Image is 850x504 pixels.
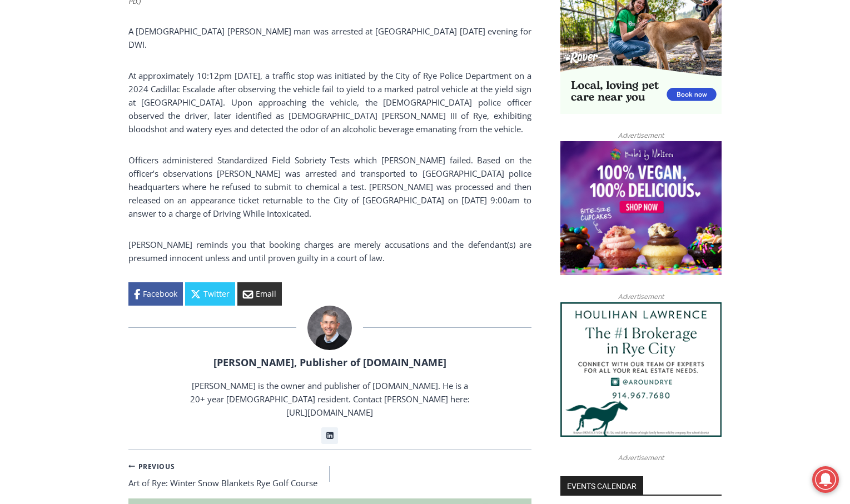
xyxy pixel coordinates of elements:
span: Intern @ [DOMAIN_NAME] [291,111,515,136]
span: Open Tues. - Sun. [PHONE_NUMBER] [3,114,109,157]
div: "clearly one of the favorites in the [GEOGRAPHIC_DATA] neighborhood" [114,69,158,133]
div: Birthdays, Graduations, Any Private Event [73,20,275,31]
p: At approximately 10:12pm [DATE], a traffic stop was initiated by the City of Rye Police Departmen... [128,69,531,136]
a: Book [PERSON_NAME]'s Good Humor for Your Event [330,3,401,51]
nav: Posts [128,459,531,490]
p: A [DEMOGRAPHIC_DATA] [PERSON_NAME] man was arrested at [GEOGRAPHIC_DATA] [DATE] evening for DWI. [128,24,531,51]
a: Email [237,282,282,306]
p: [PERSON_NAME] reminds you that booking charges are merely accusations and the defendant(s) are pr... [128,238,531,265]
h4: Book [PERSON_NAME]'s Good Humor for Your Event [339,12,387,43]
span: Advertisement [607,130,675,141]
a: Twitter [185,282,235,306]
a: PreviousArt of Rye: Winter Snow Blankets Rye Golf Course [128,459,330,490]
small: Previous [128,461,175,472]
a: Facebook [128,282,183,306]
span: Advertisement [607,291,675,302]
img: Houlihan Lawrence The #1 Brokerage in Rye City [560,302,722,437]
p: Officers administered Standardized Field Sobriety Tests which [PERSON_NAME] failed. Based on the ... [128,153,531,220]
a: Open Tues. - Sun. [PHONE_NUMBER] [1,112,112,138]
p: [PERSON_NAME] is the owner and publisher of [DOMAIN_NAME]. He is a 20+ year [DEMOGRAPHIC_DATA] re... [188,379,471,419]
div: "The first chef I interviewed talked about coming to [GEOGRAPHIC_DATA] from [GEOGRAPHIC_DATA] in ... [281,1,525,108]
span: Advertisement [607,452,675,463]
h2: Events Calendar [560,476,643,495]
img: Baked by Melissa [560,141,722,276]
a: [PERSON_NAME], Publisher of [DOMAIN_NAME] [213,356,446,369]
a: Intern @ [DOMAIN_NAME] [267,108,539,138]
